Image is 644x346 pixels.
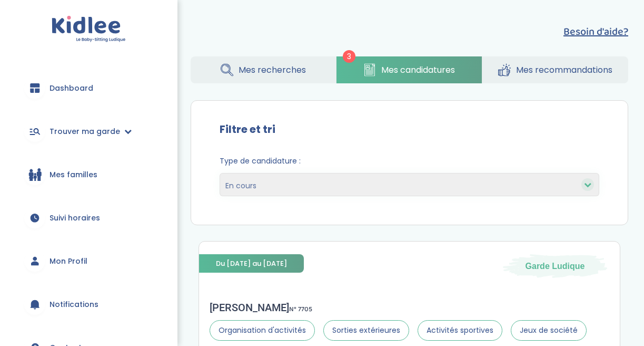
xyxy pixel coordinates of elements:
span: 3 [343,50,355,63]
a: Dashboard [16,69,162,107]
span: Garde Ludique [526,260,585,272]
button: Besoin d'aide? [563,24,628,40]
span: Suivi horaires [49,213,100,224]
span: Activités sportives [418,320,502,341]
span: Sorties extérieures [323,320,409,341]
span: Type de candidature : [220,156,599,167]
a: Mes familles [16,156,162,194]
span: Jeux de société [511,320,587,341]
div: [PERSON_NAME] [210,301,609,314]
span: Organisation d'activités [210,320,315,341]
span: Mes recommandations [516,63,612,76]
span: Mes familles [49,169,97,180]
a: Trouver ma garde [16,112,162,150]
a: Mon Profil [16,242,162,280]
span: Mes recherches [239,63,306,76]
span: Dashboard [49,83,93,94]
a: Suivi horaires [16,199,162,237]
a: Mes recommandations [482,56,628,83]
span: Mes candidatures [381,63,455,76]
span: Du [DATE] au [DATE] [199,254,304,273]
span: Trouver ma garde [49,126,120,137]
span: Notifications [49,299,98,310]
span: Mon Profil [49,256,87,267]
img: logo.svg [52,16,126,43]
a: Mes recherches [191,56,336,83]
a: Mes candidatures [336,56,482,83]
a: Notifications [16,285,162,323]
span: N° 7705 [289,304,312,315]
label: Filtre et tri [220,121,275,137]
